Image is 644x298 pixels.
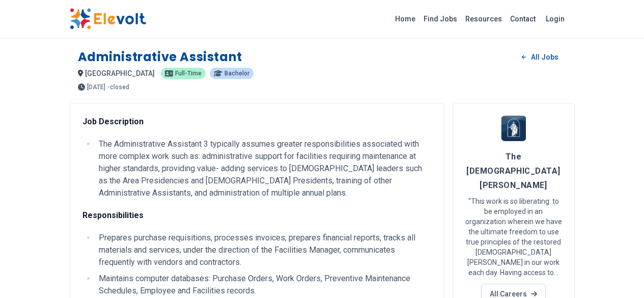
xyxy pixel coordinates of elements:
[82,210,144,220] strong: Responsibilities
[391,11,419,27] a: Home
[501,116,526,141] img: The Church of Jesus Christ of Latter-day Saints
[225,70,249,76] span: Bachelor
[506,11,540,27] a: Contact
[70,8,146,30] img: Elevolt
[85,69,155,77] span: [GEOGRAPHIC_DATA]
[465,196,562,278] p: "This work is so liberating: to be employed in an organization wherein we have the ultimate freed...
[107,84,129,90] p: - closed
[514,49,566,65] a: All Jobs
[78,49,242,65] h1: Administrative Assistant
[419,11,461,27] a: Find Jobs
[87,84,105,90] span: [DATE]
[96,232,432,268] li: Prepares purchase requisitions, processes invoices, prepares financial reports, tracks all materi...
[82,117,144,126] strong: Job Description
[540,9,571,29] a: Login
[96,138,432,199] li: The Administrative Assistant 3 typically assumes greater responsibilities associated with more co...
[466,152,560,190] span: The [DEMOGRAPHIC_DATA][PERSON_NAME]
[461,11,506,27] a: Resources
[96,273,432,297] li: Maintains computer databases: Purchase Orders, Work Orders, Preventive Maintenance Schedules, Emp...
[175,70,202,76] span: Full-time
